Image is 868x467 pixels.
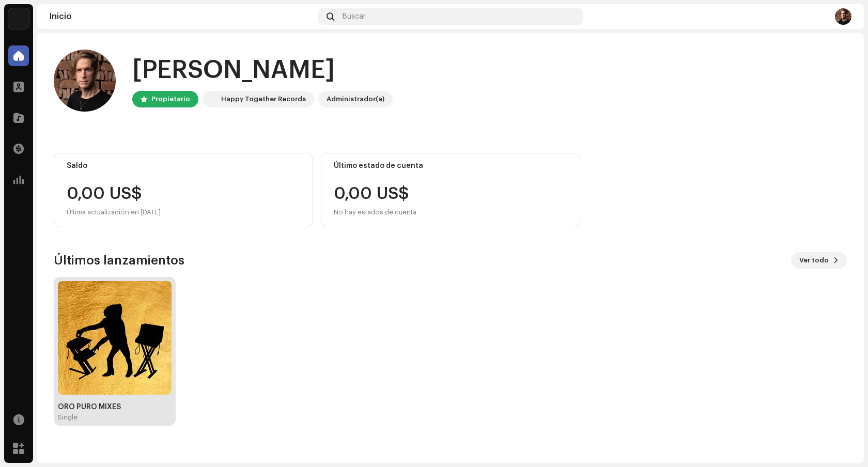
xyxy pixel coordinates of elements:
[67,206,300,219] div: Última actualización en [DATE]
[67,162,300,170] div: Saldo
[54,50,116,112] img: 9456d983-5a27-489a-9d77-0c048ea3a1bf
[8,8,29,29] img: edd8793c-a1b1-4538-85bc-e24b6277bc1e
[799,250,829,271] span: Ver todo
[835,8,851,25] img: 9456d983-5a27-489a-9d77-0c048ea3a1bf
[334,162,567,170] div: Último estado de cuenta
[221,93,306,105] div: Happy Together Records
[58,403,172,411] div: ORO PURO MIXES
[327,93,384,105] div: Administrador(a)
[151,93,190,105] div: Propietario
[321,153,580,227] re-o-card-value: Último estado de cuenta
[791,252,847,269] button: Ver todo
[343,12,366,21] span: Buscar
[50,12,314,21] div: Inicio
[58,413,78,422] div: Single
[54,252,184,269] h3: Últimos lanzamientos
[58,281,172,395] img: 0c6157f8-946e-40a8-a37a-280d6c70162d
[334,206,416,219] div: No hay estados de cuenta
[205,93,217,105] img: edd8793c-a1b1-4538-85bc-e24b6277bc1e
[132,54,393,87] div: [PERSON_NAME]
[54,153,313,227] re-o-card-value: Saldo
